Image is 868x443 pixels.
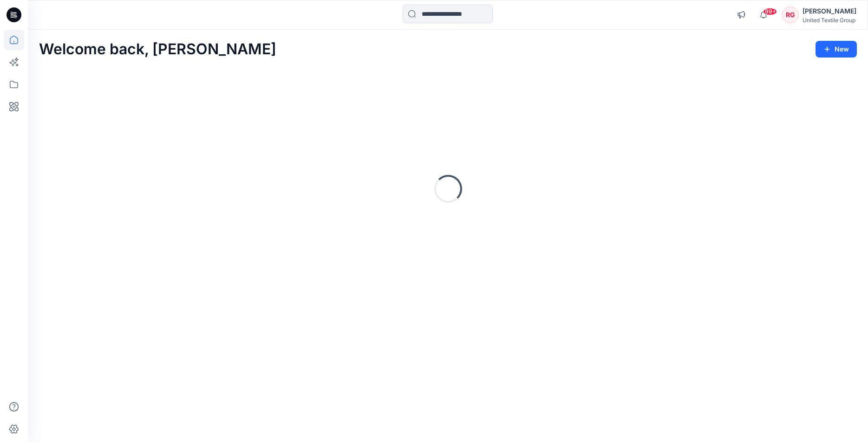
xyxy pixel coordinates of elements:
[782,6,799,23] div: RG
[803,6,856,17] div: [PERSON_NAME]
[39,41,276,58] h2: Welcome back, [PERSON_NAME]
[816,41,857,58] button: New
[803,17,856,24] div: United Textile Group
[763,8,777,15] span: 99+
